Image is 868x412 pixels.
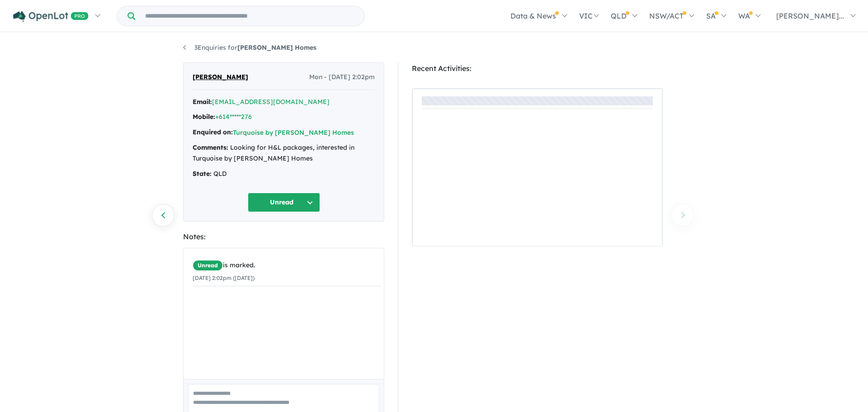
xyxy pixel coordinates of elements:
span: Mon - [DATE] 2:02pm [309,72,375,83]
button: Turquoise by [PERSON_NAME] Homes [233,128,354,137]
nav: breadcrumb [183,43,685,53]
a: Turquoise by [PERSON_NAME] Homes [233,128,354,137]
strong: Mobile: [193,113,215,121]
div: Recent Activities: [412,62,663,75]
strong: [PERSON_NAME] Homes [237,43,316,52]
span: [PERSON_NAME] [193,72,248,83]
small: [DATE] 2:02pm ([DATE]) [193,275,255,281]
a: [EMAIL_ADDRESS][DOMAIN_NAME] [212,98,330,106]
span: [PERSON_NAME]... [776,11,844,20]
div: Notes: [183,231,384,243]
input: Try estate name, suburb, builder or developer [137,6,363,26]
a: 3Enquiries for[PERSON_NAME] Homes [183,43,316,52]
div: QLD [193,169,375,180]
img: Openlot PRO Logo White [13,11,89,22]
button: Unread [248,193,320,212]
div: is marked. [193,260,382,271]
strong: Comments: [193,143,228,152]
strong: Enquired on: [193,128,233,136]
strong: Email: [193,98,212,106]
div: Looking for H&L packages, interested in Turquoise by [PERSON_NAME] Homes [193,142,375,164]
strong: State: [193,170,212,178]
span: Unread [193,260,223,271]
